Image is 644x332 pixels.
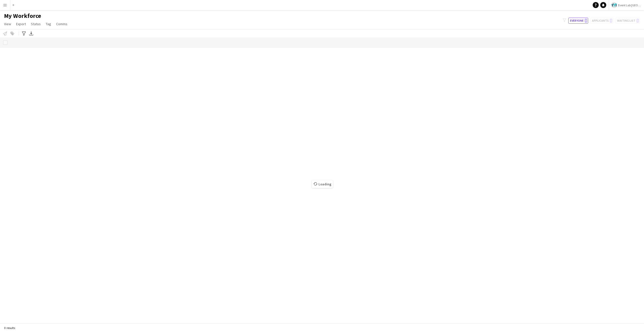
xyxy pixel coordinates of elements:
span: My Workforce [4,12,41,20]
span: Status [31,22,41,26]
span: Event Lab [GEOGRAPHIC_DATA] [618,3,642,7]
img: Logo [611,2,617,8]
span: View [4,22,11,26]
a: Comms [54,21,69,27]
a: View [2,21,13,27]
a: Export [14,21,28,27]
a: Status [29,21,43,27]
app-action-btn: Advanced filters [21,30,27,37]
app-action-btn: Export XLSX [28,30,34,37]
span: Export [16,22,26,26]
button: Everyone0 [568,18,588,24]
span: Comms [56,22,67,26]
span: Loading [312,180,333,188]
a: Tag [44,21,53,27]
span: 0 [585,19,587,23]
span: Tag [46,22,51,26]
